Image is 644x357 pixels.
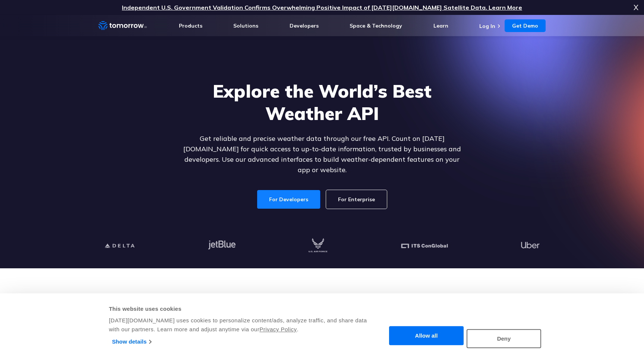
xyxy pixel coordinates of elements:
div: This website uses cookies [109,304,368,313]
a: Space & Technology [350,22,402,29]
a: Home link [98,20,147,31]
button: Allow all [389,326,464,345]
p: Get reliable and precise weather data through our free API. Count on [DATE][DOMAIN_NAME] for quic... [178,133,466,175]
a: Privacy Policy [259,326,297,332]
a: Developers [290,22,319,29]
a: Show details [112,336,151,347]
a: Independent U.S. Government Validation Confirms Overwhelming Positive Impact of [DATE][DOMAIN_NAM... [122,4,522,11]
a: For Developers [257,190,320,209]
a: Solutions [233,22,258,29]
a: Learn [433,22,448,29]
div: [DATE][DOMAIN_NAME] uses cookies to personalize content/ads, analyze traffic, and share data with... [109,316,368,334]
a: Log In [479,23,495,29]
h1: Explore the World’s Best Weather API [178,80,466,124]
a: Get Demo [505,19,546,32]
a: For Enterprise [326,190,387,209]
button: Deny [467,329,541,348]
a: Products [179,22,202,29]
